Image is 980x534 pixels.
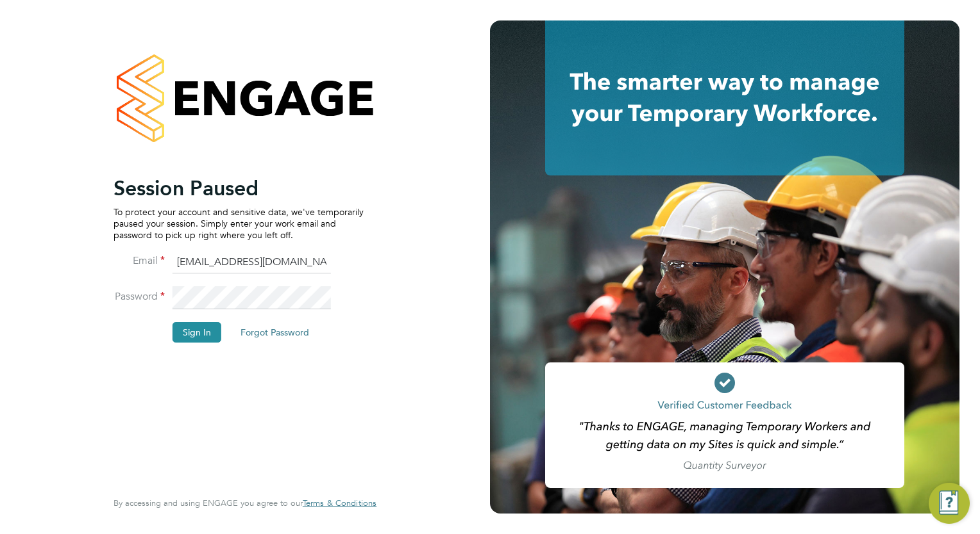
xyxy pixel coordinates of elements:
button: Sign In [173,322,221,343]
h2: Session Paused [114,175,364,201]
label: Email [114,254,165,268]
input: Enter your work email... [173,251,331,274]
p: To protect your account and sensitive data, we've temporarily paused your session. Simply enter y... [114,206,364,241]
span: By accessing and using ENGAGE you agree to our [114,498,376,508]
span: Terms & Conditions [303,498,376,508]
a: Terms & Conditions [303,498,376,508]
label: Password [114,290,165,303]
button: Engage Resource Center [929,483,970,524]
button: Forgot Password [230,322,319,343]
